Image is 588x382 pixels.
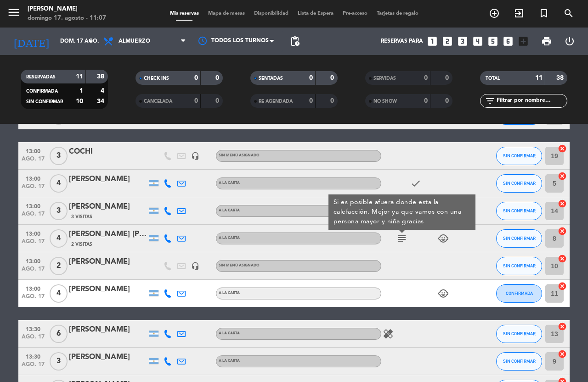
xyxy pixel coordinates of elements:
[22,145,45,156] span: 13:00
[22,200,45,211] span: 13:00
[191,152,199,160] i: headset_mic
[489,8,500,19] i: add_circle_outline
[7,31,56,51] i: [DATE]
[22,334,45,344] span: ago. 17
[71,241,92,248] span: 2 Visitas
[289,36,300,47] span: pending_actions
[424,98,428,104] strong: 0
[50,229,68,248] span: 4
[558,227,567,236] i: cancel
[457,35,469,47] i: looks_3
[496,147,542,165] button: SIN CONFIRMAR
[69,228,147,240] div: [PERSON_NAME] [PERSON_NAME] Antivero
[496,202,542,220] button: SIN CONFIRMAR
[219,264,260,267] span: Sin menú asignado
[219,209,240,212] span: A LA CARTA
[503,208,536,213] span: SIN CONFIRMAR
[496,229,542,248] button: SIN CONFIRMAR
[396,233,407,244] i: subject
[50,325,68,343] span: 6
[28,14,106,23] div: domingo 17. agosto - 11:07
[541,36,552,47] span: print
[165,11,204,16] span: Mis reservas
[194,98,198,104] strong: 0
[219,291,240,295] span: A LA CARTA
[438,233,449,244] i: child_care
[194,75,198,81] strong: 0
[496,352,542,371] button: SIN CONFIRMAR
[563,8,574,19] i: search
[50,174,68,193] span: 4
[79,88,83,94] strong: 1
[309,98,313,104] strong: 0
[496,284,542,303] button: CONFIRMADA
[558,144,567,153] i: cancel
[338,11,372,16] span: Pre-acceso
[76,73,83,80] strong: 11
[22,183,45,194] span: ago. 17
[564,36,575,47] i: power_settings_new
[487,35,499,47] i: looks_5
[26,100,63,104] span: SIN CONFIRMAR
[22,228,45,238] span: 13:00
[472,35,484,47] i: looks_4
[191,262,199,270] i: headset_mic
[101,88,106,94] strong: 4
[486,76,500,81] span: TOTAL
[503,331,536,336] span: SIN CONFIRMAR
[293,11,338,16] span: Lista de Espera
[22,361,45,372] span: ago. 17
[503,236,536,241] span: SIN CONFIRMAR
[485,95,496,106] i: filter_list
[410,178,421,189] i: check
[558,172,567,181] i: cancel
[373,99,397,104] span: NO SHOW
[219,332,240,335] span: A LA CARTA
[144,76,169,81] span: CHECK INS
[69,283,147,295] div: [PERSON_NAME]
[26,89,58,94] span: CONFIRMADA
[7,6,21,22] button: menu
[514,8,525,19] i: exit_to_app
[7,6,21,19] i: menu
[97,73,106,80] strong: 38
[558,199,567,208] i: cancel
[496,257,542,275] button: SIN CONFIRMAR
[538,8,549,19] i: turned_in_not
[426,35,438,47] i: looks_one
[558,322,567,331] i: cancel
[309,75,313,81] strong: 0
[22,238,45,249] span: ago. 17
[50,257,68,275] span: 2
[503,181,536,186] span: SIN CONFIRMAR
[558,282,567,291] i: cancel
[330,75,336,81] strong: 0
[22,323,45,334] span: 13:30
[496,174,542,193] button: SIN CONFIRMAR
[215,98,221,104] strong: 0
[26,75,56,79] span: RESERVADAS
[85,36,96,47] i: arrow_drop_down
[69,324,147,336] div: [PERSON_NAME]
[556,75,565,81] strong: 38
[50,202,68,220] span: 3
[28,5,106,14] div: [PERSON_NAME]
[22,211,45,221] span: ago. 17
[503,263,536,268] span: SIN CONFIRMAR
[535,75,543,81] strong: 11
[496,325,542,343] button: SIN CONFIRMAR
[441,35,453,47] i: looks_two
[438,288,449,299] i: child_care
[69,256,147,268] div: [PERSON_NAME]
[119,38,150,44] span: Almuerzo
[517,35,529,47] i: add_box
[503,359,536,364] span: SIN CONFIRMAR
[22,255,45,266] span: 13:00
[219,181,240,185] span: A LA CARTA
[259,76,283,81] span: SENTADAS
[69,173,147,185] div: [PERSON_NAME]
[445,75,451,81] strong: 0
[373,76,396,81] span: SERVIDAS
[558,28,581,55] div: LOG OUT
[22,283,45,293] span: 13:00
